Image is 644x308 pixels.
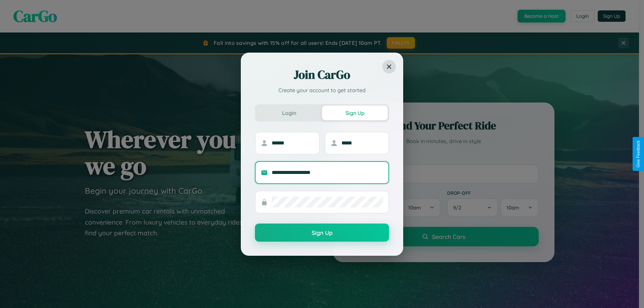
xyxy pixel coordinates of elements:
div: Give Feedback [636,140,641,168]
button: Sign Up [322,106,388,120]
p: Create your account to get started [255,86,389,94]
button: Login [256,106,322,120]
h2: Join CarGo [255,67,389,83]
button: Sign Up [255,224,389,242]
